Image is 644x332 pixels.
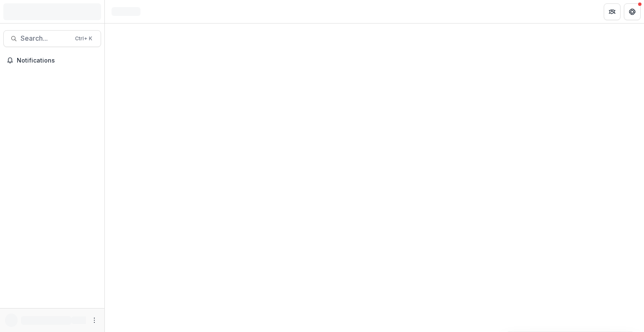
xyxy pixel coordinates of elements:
[604,3,621,20] button: Partners
[108,5,144,18] nav: breadcrumb
[73,34,94,43] div: Ctrl + K
[17,57,98,64] span: Notifications
[3,30,101,47] button: Search...
[3,54,101,67] button: Notifications
[89,315,99,325] button: More
[624,3,641,20] button: Get Help
[21,34,70,42] span: Search...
